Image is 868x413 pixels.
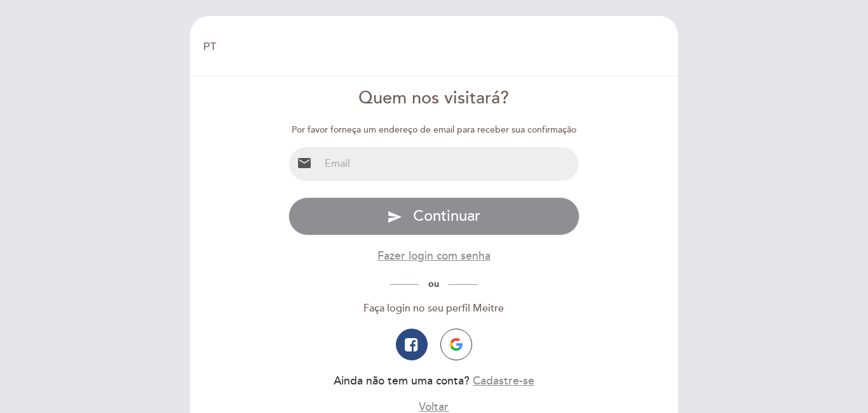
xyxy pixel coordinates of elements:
span: Ainda não tem uma conta? [334,374,470,388]
i: email [297,155,312,171]
button: send Continuar [288,197,580,235]
button: Fazer login com senha [377,248,491,264]
div: Quem nos visitará? [288,86,580,111]
input: Email [320,147,580,181]
div: Por favor forneça um endereço de email para receber sua confirmação [288,124,580,136]
span: Continuar [413,207,480,225]
div: Faça login no seu perfil Meitre [288,301,580,316]
span: ou [419,279,449,289]
button: Cadastre-se [473,373,534,389]
img: icon-google.png [450,338,463,351]
i: send [387,209,402,225]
